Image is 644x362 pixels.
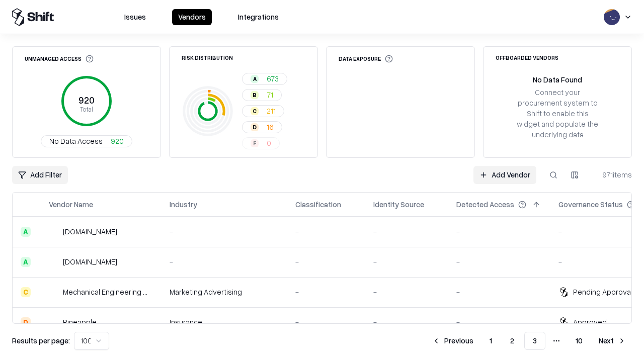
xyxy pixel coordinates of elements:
div: Vendor Name [49,199,93,210]
div: - [456,317,542,327]
div: Pending Approval [573,287,632,297]
button: 3 [524,332,545,350]
span: 16 [267,122,274,132]
img: Mechanical Engineering World [49,287,59,297]
div: [DOMAIN_NAME] [63,226,117,237]
div: 971 items [592,169,632,180]
button: Add Filter [12,166,68,184]
img: automat-it.com [49,227,59,237]
button: 10 [568,332,591,350]
button: 2 [502,332,522,350]
span: 673 [267,73,279,84]
p: Results per page: [12,335,70,346]
nav: pagination [426,332,632,350]
div: - [373,317,440,327]
div: A [251,75,259,83]
button: A673 [242,73,287,85]
div: Mechanical Engineering World [63,287,153,297]
button: No Data Access920 [41,135,132,147]
div: - [170,226,279,237]
div: Pineapple [63,317,97,327]
div: C [21,287,31,297]
button: Issues [118,9,152,25]
button: Integrations [232,9,285,25]
div: Connect your procurement system to Shift to enable this widget and populate the underlying data [516,87,599,140]
div: D [251,123,259,131]
button: Vendors [172,9,212,25]
div: No Data Found [533,74,582,85]
div: Risk Distribution [182,55,233,60]
div: Data Exposure [339,55,393,63]
div: Classification [295,199,341,210]
span: 71 [267,89,273,100]
button: C211 [242,105,284,117]
a: Add Vendor [473,166,536,184]
div: Insurance [170,317,279,327]
div: - [373,226,440,237]
div: - [456,256,542,267]
div: Industry [170,199,197,210]
span: 920 [111,136,124,146]
img: Pineapple [49,317,59,327]
div: Detected Access [456,199,514,210]
div: B [251,91,259,99]
div: C [251,107,259,115]
div: D [21,317,31,327]
button: 1 [481,332,500,350]
div: - [456,287,542,297]
button: Previous [426,332,479,350]
div: Offboarded Vendors [496,55,558,60]
span: No Data Access [49,136,103,146]
button: B71 [242,89,282,101]
tspan: Total [80,105,93,113]
div: Governance Status [558,199,623,210]
div: - [295,317,357,327]
img: madisonlogic.com [49,257,59,267]
div: Marketing Advertising [170,287,279,297]
div: A [21,257,31,267]
div: Unmanaged Access [25,55,94,63]
div: - [170,256,279,267]
div: - [373,256,440,267]
div: - [295,226,357,237]
div: - [373,287,440,297]
div: - [295,287,357,297]
div: - [456,226,542,237]
div: Identity Source [373,199,424,210]
span: 211 [267,106,276,116]
div: [DOMAIN_NAME] [63,256,117,267]
div: - [295,256,357,267]
button: D16 [242,121,282,133]
div: Approved [573,317,607,327]
button: Next [593,332,632,350]
tspan: 920 [78,95,95,106]
div: A [21,227,31,237]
